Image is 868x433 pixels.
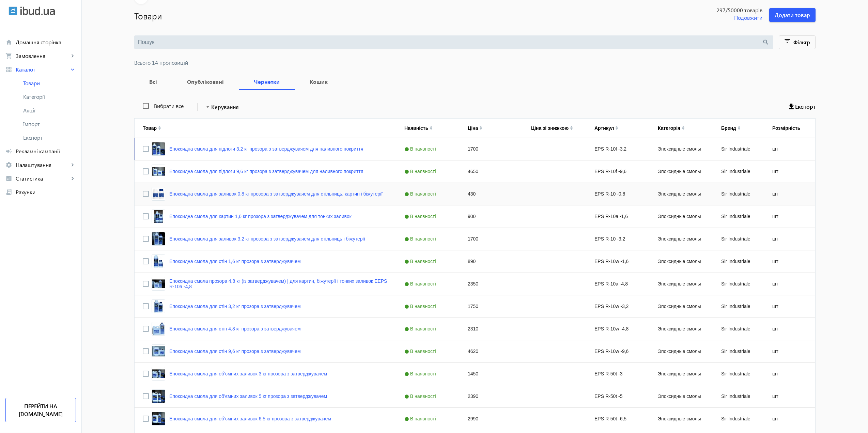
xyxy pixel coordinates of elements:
[5,161,12,168] mat-icon: settings
[713,318,764,340] div: Sir Industriale
[169,214,352,219] a: Епоксидна смола для картин 1,6 кг прозора з затверджувачем для тонких заливок
[570,126,573,128] img: arrow-up.svg
[153,103,184,109] label: Вибрати все
[586,183,650,205] div: EPS R-10 -0,8
[460,318,523,340] div: 2310
[404,191,438,197] span: В наявності
[404,259,438,264] span: В наявності
[713,228,764,250] div: Sir Industriale
[586,318,650,340] div: EPS R-10w -4,8
[772,125,800,131] div: Розмірність
[586,205,650,228] div: EPS R-10a -1,6
[468,125,478,131] div: Ціна
[23,80,76,87] span: Товари
[650,183,713,205] div: Эпоксидные смолы
[460,340,523,362] div: 4620
[169,416,331,421] a: Епоксидна смола для об’ємних заливок 6.5 кг прозора з затверджувачем
[169,259,301,264] a: Епоксидна смола для стін 1,6 кг прозора з затверджувачем
[430,126,433,128] img: arrow-up.svg
[713,138,764,160] div: Sir Industriale
[713,273,764,295] div: Sir Industriale
[764,183,815,205] div: шт
[211,103,239,111] span: Керування
[764,205,815,228] div: шт
[793,38,810,46] span: Фільтр
[134,10,681,22] h1: Товари
[650,138,713,160] div: Эпоксидные смолы
[650,385,713,407] div: Эпоксидные смолы
[764,295,815,318] div: шт
[650,363,713,385] div: Эпоксидные смолы
[69,66,76,73] mat-icon: keyboard_arrow_right
[135,138,815,160] div: Press SPACE to select this row.
[764,385,815,407] div: шт
[135,363,815,385] div: Press SPACE to select this row.
[713,363,764,385] div: Sir Industriale
[734,14,762,21] span: Подовжити
[764,408,815,430] div: шт
[169,191,383,197] a: Епоксидна смола для заливок 0,8 кг прозора з затверджувачем для стільниць, картин і біжутерії
[779,35,816,49] button: Фільтр
[713,408,764,430] div: Sir Industriale
[9,6,17,15] img: ibud.svg
[650,250,713,273] div: Эпоксидные смолы
[404,416,438,421] span: В наявності
[135,295,815,318] div: Press SPACE to select this row.
[764,273,815,295] div: шт
[247,79,286,84] b: Чернетки
[404,169,438,174] span: В наявності
[460,250,523,273] div: 890
[764,318,815,340] div: шт
[658,125,680,131] div: Категорія
[158,126,161,128] img: arrow-up.svg
[460,295,523,318] div: 1750
[23,134,76,141] span: Експорт
[586,340,650,362] div: EPS R-10w -9,6
[594,125,614,131] div: Артикул
[404,214,438,219] span: В наявності
[204,104,211,110] mat-icon: arrow_drop_down
[23,121,76,127] span: Імпорт
[404,326,438,331] span: В наявності
[16,148,76,155] span: Рекламні кампанії
[721,125,736,131] div: Бренд
[570,128,573,130] img: arrow-down.svg
[769,8,816,22] button: Додати товар
[586,228,650,250] div: EPS R-10 -3,2
[135,340,815,363] div: Press SPACE to select this row.
[783,37,792,47] mat-icon: filter_list
[202,101,242,113] button: Керування
[5,175,12,182] mat-icon: analytics
[764,250,815,273] div: шт
[460,408,523,430] div: 2990
[775,11,810,19] span: Додати товар
[5,39,12,46] mat-icon: home
[169,326,301,331] a: Епоксидна смола для стін 4,8 кг прозора з затверджувачем
[180,79,231,84] b: Опубліковані
[531,125,569,131] div: Ціна зі знижкою
[764,138,815,160] div: шт
[726,6,762,14] span: /50000 товарів
[615,128,618,130] img: arrow-down.svg
[303,79,335,84] b: Кошик
[738,128,741,130] img: arrow-down.svg
[404,281,438,287] span: В наявності
[586,295,650,318] div: EPS R-10w -3,2
[586,160,650,183] div: EPS R-10f -9,6
[169,393,327,399] a: Епоксидна смола для об’ємних заливок 5 кг прозора з затверджувачем
[650,160,713,183] div: Эпоксидные смолы
[169,371,327,376] a: Епоксидна смола для об’ємних заливок 3 кг прозора з затверджувачем
[169,236,365,242] a: Епоксидна смола для заливок 3,2 кг прозора з затверджувачем для стільниць і біжутерії
[16,66,69,73] span: Каталог
[460,363,523,385] div: 1450
[682,128,685,130] img: arrow-down.svg
[16,189,76,196] span: Рахунки
[460,385,523,407] div: 2390
[135,160,815,183] div: Press SPACE to select this row.
[586,363,650,385] div: EPS R-50t -3
[688,6,762,14] span: 297
[460,205,523,228] div: 900
[460,228,523,250] div: 1700
[460,138,523,160] div: 1700
[404,349,438,354] span: В наявності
